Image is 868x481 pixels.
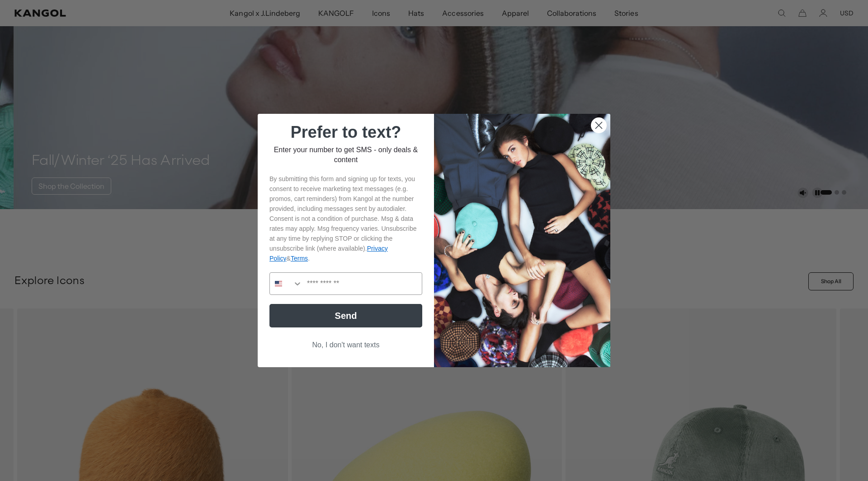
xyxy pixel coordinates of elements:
img: United States [275,280,282,287]
a: Terms [291,255,308,262]
img: 32d93059-7686-46ce-88e0-f8be1b64b1a2.jpeg [434,114,610,367]
button: Close dialog [591,117,607,133]
button: No, I don't want texts [269,336,422,354]
button: Search Countries [270,273,302,294]
button: Send [269,304,422,327]
span: Prefer to text? [291,123,401,141]
input: Phone Number [302,273,422,294]
span: Enter your number to get SMS - only deals & content [274,146,418,163]
p: By submitting this form and signing up for texts, you consent to receive marketing text messages ... [269,174,422,263]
